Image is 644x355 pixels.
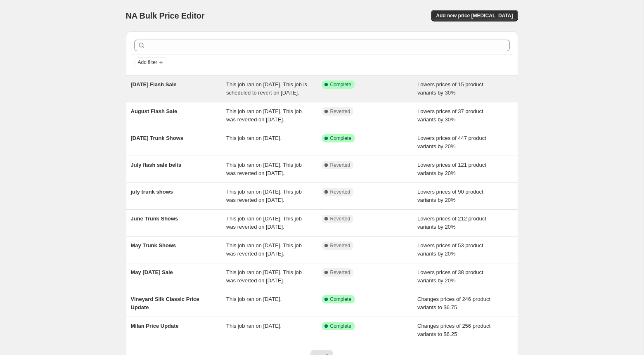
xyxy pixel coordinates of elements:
span: Reverted [330,215,350,222]
span: May Trunk Shows [131,242,176,248]
span: Changes prices of 246 product variants to $6.75 [417,296,490,310]
span: Lowers prices of 121 product variants by 20% [417,162,486,176]
span: july trunk shows [131,189,173,195]
span: Reverted [330,162,350,168]
span: Reverted [330,189,350,195]
span: Vineyard Silk Classic Price Update [131,296,199,310]
button: Add new price [MEDICAL_DATA] [431,10,518,21]
span: NA Bulk Price Editor [126,11,205,20]
span: This job ran on [DATE]. [226,323,282,329]
span: Reverted [330,242,350,249]
span: Add filter [138,59,157,66]
span: This job ran on [DATE]. This job is scheduled to revert on [DATE]. [226,81,307,96]
span: Milan Price Update [131,323,179,329]
span: July flash sale belts [131,162,182,168]
span: Lowers prices of 447 product variants by 20% [417,135,486,149]
span: Lowers prices of 38 product variants by 20% [417,269,483,284]
span: August Flash Sale [131,108,178,114]
span: Lowers prices of 90 product variants by 20% [417,189,483,203]
span: This job ran on [DATE]. This job was reverted on [DATE]. [226,215,302,230]
span: This job ran on [DATE]. This job was reverted on [DATE]. [226,189,302,203]
span: June Trunk Shows [131,215,178,222]
span: This job ran on [DATE]. This job was reverted on [DATE]. [226,242,302,257]
span: Complete [330,296,351,303]
span: This job ran on [DATE]. [226,135,282,141]
span: Complete [330,81,351,88]
span: Reverted [330,269,350,276]
button: Add filter [134,57,167,67]
span: This job ran on [DATE]. This job was reverted on [DATE]. [226,269,302,284]
span: Lowers prices of 212 product variants by 20% [417,215,486,230]
span: [DATE] Flash Sale [131,81,177,88]
span: This job ran on [DATE]. [226,296,282,302]
span: Changes prices of 256 product variants to $6.25 [417,323,490,337]
span: Complete [330,135,351,142]
span: This job ran on [DATE]. This job was reverted on [DATE]. [226,108,302,123]
span: Reverted [330,108,350,115]
span: Add new price [MEDICAL_DATA] [436,12,513,19]
span: May [DATE] Sale [131,269,173,275]
span: Lowers prices of 53 product variants by 20% [417,242,483,257]
span: Lowers prices of 15 product variants by 30% [417,81,483,96]
span: Lowers prices of 37 product variants by 30% [417,108,483,123]
span: Complete [330,323,351,329]
span: This job ran on [DATE]. This job was reverted on [DATE]. [226,162,302,176]
span: [DATE] Trunk Shows [131,135,184,141]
